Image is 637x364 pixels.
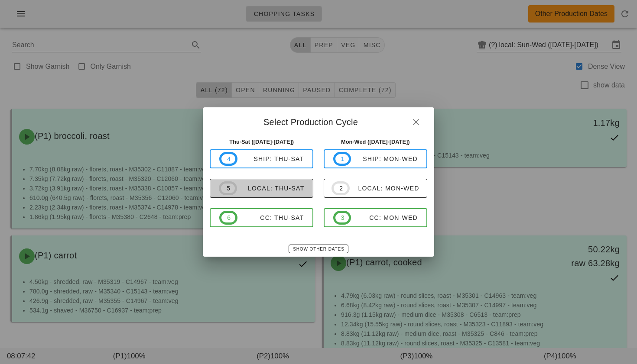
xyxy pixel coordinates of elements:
[324,149,427,168] button: 1ship: Mon-Wed
[227,154,230,164] span: 4
[210,208,313,227] button: 6CC: Thu-Sat
[203,107,434,134] div: Select Production Cycle
[227,213,230,222] span: 6
[350,185,419,192] div: local: Mon-Wed
[351,155,418,162] div: ship: Mon-Wed
[341,154,344,164] span: 1
[339,184,342,193] span: 2
[229,139,294,145] strong: Thu-Sat ([DATE]-[DATE])
[292,247,344,251] span: Show Other Dates
[341,139,410,145] strong: Mon-Wed ([DATE]-[DATE])
[324,208,427,227] button: 3CC: Mon-Wed
[237,214,304,221] div: CC: Thu-Sat
[289,245,348,253] button: Show Other Dates
[210,149,313,168] button: 4ship: Thu-Sat
[324,179,427,198] button: 2local: Mon-Wed
[237,155,304,162] div: ship: Thu-Sat
[351,214,418,221] div: CC: Mon-Wed
[237,185,305,192] div: local: Thu-Sat
[210,179,313,198] button: 5local: Thu-Sat
[226,184,230,193] span: 5
[341,213,344,222] span: 3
